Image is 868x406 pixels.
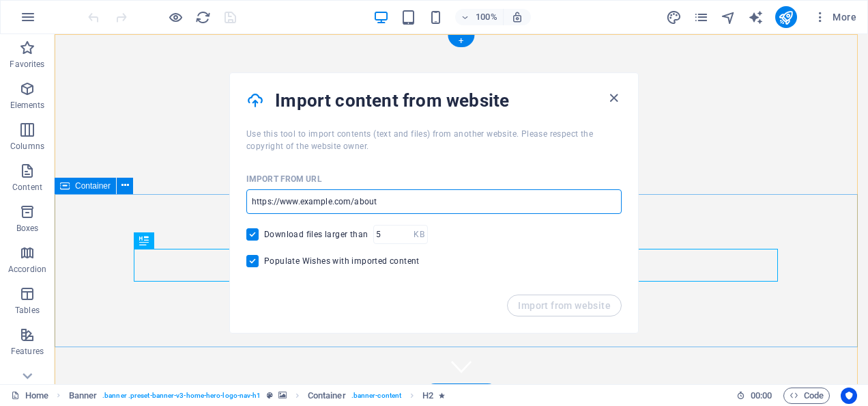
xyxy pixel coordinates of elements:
i: This element is a customizable preset [267,392,273,399]
i: Pages (Ctrl+Alt+S) [693,10,709,25]
div: + [448,35,474,47]
nav: breadcrumb [69,388,446,404]
i: Design (Ctrl+Alt+Y) [666,10,682,25]
span: Code [790,388,824,404]
h4: Import content from website [275,90,605,111]
h6: Session time [736,388,772,404]
span: Download files larger than [264,229,368,240]
p: Accordion [8,264,46,275]
button: reload [194,9,211,25]
i: AI Writer [748,10,764,25]
p: Boxes [16,223,39,234]
input: 5 [373,225,414,244]
i: Element contains an animation [439,392,445,399]
span: . banner-content [351,388,401,404]
span: Click to select. Double-click to edit [422,388,433,404]
p: Content [12,182,42,193]
span: Container [75,182,111,190]
span: Populate Wishes with imported content [264,256,420,267]
span: Click to select. Double-click to edit [308,388,346,404]
button: navigator [721,9,737,25]
span: More [813,10,856,24]
p: KB [414,228,424,241]
button: Usercentrics [841,388,857,404]
span: : [760,390,762,401]
button: text_generator [748,9,764,25]
i: Reload page [195,10,211,25]
h6: 100% [476,9,497,25]
p: Import from URL [246,174,322,185]
span: 00 00 [751,388,772,404]
span: Use this tool to import contents (text and files) from another website. Please respect the copyri... [246,129,593,151]
i: Navigator [721,10,736,25]
p: Tables [15,305,40,316]
p: Columns [10,141,44,152]
p: Features [11,346,44,357]
i: On resize automatically adjust zoom level to fit chosen device. [511,11,523,23]
i: This element contains a background [278,392,287,399]
span: Click to select. Double-click to edit [69,388,98,404]
p: Favorites [10,59,44,70]
p: Elements [10,100,45,111]
input: https://www.example.com/about [246,189,622,214]
button: publish [775,6,797,28]
button: Click here to leave preview mode and continue editing [167,9,184,25]
button: design [666,9,682,25]
button: pages [693,9,710,25]
span: . banner .preset-banner-v3-home-hero-logo-nav-h1 [102,388,261,404]
a: Click to cancel selection. Double-click to open Pages [11,388,48,404]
